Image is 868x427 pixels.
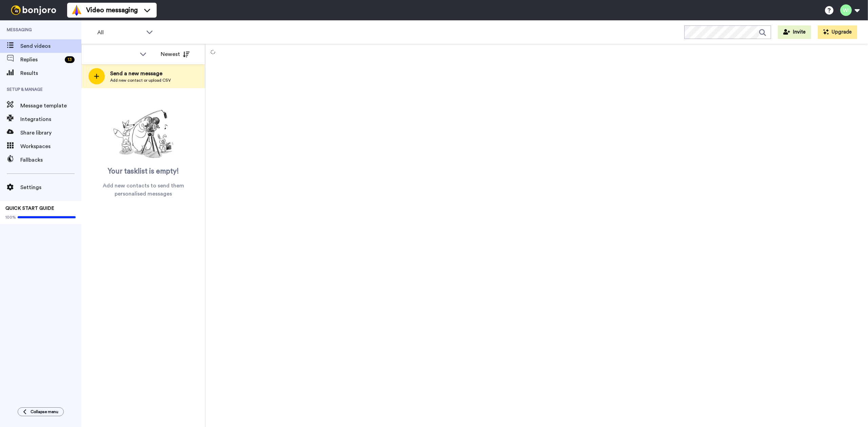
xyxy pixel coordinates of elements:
[110,69,171,78] span: Send a new message
[20,142,81,150] span: Workspaces
[108,166,179,177] span: Your tasklist is empty!
[86,5,138,15] span: Video messaging
[65,56,75,63] div: 13
[92,182,195,198] span: Add new contacts to send them personalised messages
[71,5,82,16] img: vm-color.svg
[778,25,811,39] button: Invite
[20,69,81,77] span: Results
[110,107,177,161] img: ready-set-action.png
[20,156,81,164] span: Fallbacks
[20,183,81,191] span: Settings
[110,78,171,83] span: Add new contact or upload CSV
[20,115,81,123] span: Integrations
[8,5,59,15] img: bj-logo-header-white.svg
[5,215,16,220] span: 100%
[5,206,54,211] span: QUICK START GUIDE
[97,28,143,37] span: All
[31,409,58,414] span: Collapse menu
[156,47,195,61] button: Newest
[20,56,62,64] span: Replies
[20,42,81,50] span: Send videos
[818,25,857,39] button: Upgrade
[20,102,81,110] span: Message template
[18,407,64,416] button: Collapse menu
[20,129,81,137] span: Share library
